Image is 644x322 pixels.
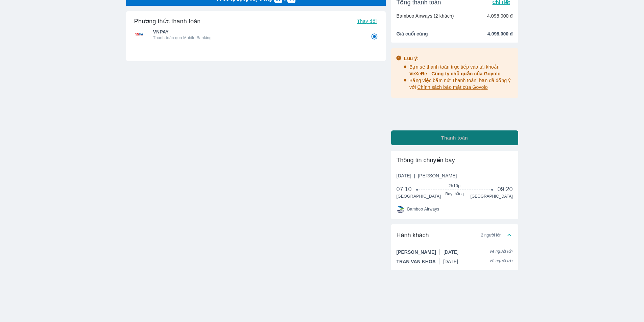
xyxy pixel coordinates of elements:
div: VNPAYVNPAYThanh toán qua Mobile Banking [134,26,378,43]
span: [PERSON_NAME] [418,173,457,178]
span: [DATE] [397,172,457,179]
span: Thanh toán [441,134,468,141]
span: 2h10p [417,183,492,189]
div: Thông tin chuyến bay [397,156,513,164]
span: 09:20 [497,185,512,193]
div: Lưu ý: [404,55,514,62]
span: Bay thẳng [417,191,492,197]
img: VNPAY [134,30,144,39]
span: Bamboo Airways [407,206,439,212]
span: 07:10 [397,185,418,193]
span: [DATE] [444,249,458,255]
p: 4.098.000 đ [487,13,513,19]
h6: Phương thức thanh toán [134,17,201,25]
p: Thanh toán qua Mobile Banking [153,35,361,41]
span: Bạn sẽ thanh toán trực tiếp vào tài khoản [409,64,501,76]
span: | [414,173,415,178]
button: Thay đổi [354,17,379,26]
span: 2 người lớn [481,232,502,238]
span: VNPAY [153,28,361,35]
div: Hành khách2 người lớn [391,246,518,270]
button: Thanh toán [391,130,518,145]
p: Bamboo Airways (2 khách) [397,13,454,19]
span: [DATE] [443,259,458,264]
p: Bằng việc bấm nút Thanh toán, bạn đã đồng ý với [409,77,514,91]
span: Hành khách [397,231,429,239]
div: Hành khách2 người lớn [391,224,518,246]
span: VeXeRe - Công ty chủ quản của Goyolo [409,71,501,76]
span: Thay đổi [357,19,377,24]
span: Vé người lớn [490,258,513,265]
span: Chính sách bảo mật của Goyolo [418,84,488,90]
span: [PERSON_NAME] [397,249,436,255]
span: TRAN VAN KHOA [397,258,436,265]
span: Vé người lớn [490,249,513,255]
span: Giá cuối cùng [397,30,428,37]
span: 4.098.000 đ [487,30,513,37]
